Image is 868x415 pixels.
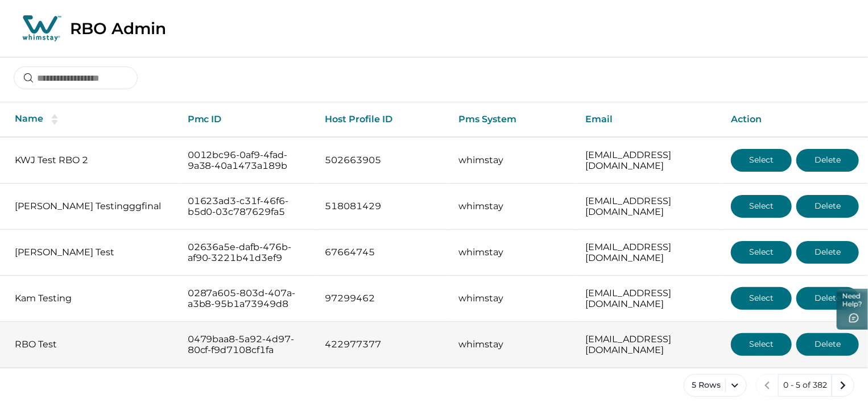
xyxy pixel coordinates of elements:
button: Delete [796,149,859,172]
button: Delete [796,241,859,264]
th: Pms System [449,102,576,137]
button: Select [731,241,792,264]
p: 0479baa8-5a92-4d97-80cf-f9d7108cf1fa [188,334,307,356]
button: Select [731,333,792,356]
p: whimstay [458,155,567,166]
button: Select [731,149,792,172]
p: 02636a5e-dafb-476b-af90-3221b41d3ef9 [188,242,307,264]
p: [EMAIL_ADDRESS][DOMAIN_NAME] [585,150,713,172]
button: 0 - 5 of 382 [778,374,832,397]
button: Delete [796,333,859,356]
button: sorting [43,114,66,125]
p: [PERSON_NAME] Test [15,247,170,258]
th: Host Profile ID [316,102,449,137]
th: Pmc ID [179,102,316,137]
button: Delete [796,287,859,310]
button: Select [731,195,792,218]
p: whimstay [458,247,567,258]
p: 01623ad3-c31f-46f6-b5d0-03c787629fa5 [188,196,307,218]
p: 518081429 [325,201,440,212]
p: [PERSON_NAME] Testingggfinal [15,201,170,212]
button: Delete [796,195,859,218]
button: Select [731,287,792,310]
p: 0012bc96-0af9-4fad-9a38-40a1473a189b [188,150,307,172]
p: RBO Test [15,339,170,350]
p: whimstay [458,201,567,212]
p: [EMAIL_ADDRESS][DOMAIN_NAME] [585,242,713,264]
p: 97299462 [325,293,440,304]
p: 0287a605-803d-407a-a3b8-95b1a73949d8 [188,288,307,310]
p: whimstay [458,293,567,304]
p: 67664745 [325,247,440,258]
button: previous page [756,374,779,397]
p: RBO Admin [70,19,166,38]
p: 0 - 5 of 382 [783,380,827,391]
p: KWJ Test RBO 2 [15,155,170,166]
p: 422977377 [325,339,440,350]
th: Email [576,102,722,137]
p: [EMAIL_ADDRESS][DOMAIN_NAME] [585,334,713,356]
th: Action [722,102,868,137]
p: whimstay [458,339,567,350]
p: Kam Testing [15,293,170,304]
p: 502663905 [325,155,440,166]
p: [EMAIL_ADDRESS][DOMAIN_NAME] [585,288,713,310]
button: next page [832,374,854,397]
p: [EMAIL_ADDRESS][DOMAIN_NAME] [585,196,713,218]
button: 5 Rows [684,374,747,397]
